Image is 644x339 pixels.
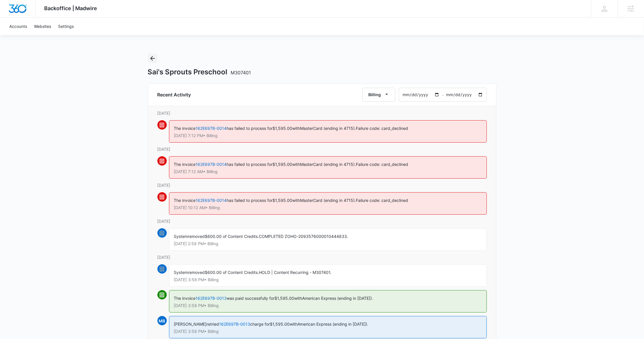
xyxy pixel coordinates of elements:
[196,162,227,167] a: 162E697B-0014
[273,198,293,203] span: $1,595.00
[205,234,259,239] span: $600.00 of Content Credits.
[270,322,290,327] span: $1,595.00
[157,182,487,188] p: [DATE]
[188,234,205,239] span: removed
[356,162,408,167] span: Failure code: card_declined
[356,126,408,131] span: Failure code: card_declined
[231,70,251,76] span: M307401
[227,198,273,203] span: has failed to process for
[219,322,250,327] a: 162E697B-0013
[148,54,157,63] button: Back
[174,126,196,131] span: The invoice
[275,296,295,301] span: $1,595.00
[196,198,227,203] a: 162E697B-0014
[293,162,300,167] span: with
[174,198,196,203] span: The invoice
[174,234,188,239] span: System
[207,322,219,327] span: retried
[300,162,356,167] span: MasterCard (ending in 4715).
[298,322,369,327] span: American Express (ending in [DATE]).
[174,322,207,327] span: [PERSON_NAME]
[157,254,487,260] p: [DATE]
[250,322,270,327] span: charge for
[196,126,227,131] a: 162E697B-0014
[31,17,55,35] a: Websites
[259,234,348,239] span: COMPLETED ZOHO-2093576000010444833.
[55,17,77,35] a: Settings
[157,110,487,116] p: [DATE]
[44,5,97,11] span: Backoffice | Madwire
[174,162,196,167] span: The invoice
[293,198,300,203] span: with
[196,296,227,301] a: 162E697B-0013
[273,162,293,167] span: $1,595.00
[293,126,300,131] span: with
[290,322,298,327] span: with
[273,126,293,131] span: $1,595.00
[174,278,482,282] p: [DATE] 3:58 PM • Billing
[174,329,482,333] p: [DATE] 3:58 PM • Billing
[6,17,31,35] a: Accounts
[300,126,356,131] span: MasterCard (ending in 4715).
[157,218,487,224] p: [DATE]
[174,304,482,308] p: [DATE] 3:58 PM • Billing
[188,270,205,275] span: removed
[174,270,188,275] span: System
[227,162,273,167] span: has failed to process for
[259,270,332,275] span: HOLD | Content Recurring - M307401.
[174,170,482,174] p: [DATE] 7:12 AM • Billing
[174,296,196,301] span: The invoice
[157,316,167,325] span: MB
[174,242,482,246] p: [DATE] 2:58 PM • Billing
[174,134,482,138] p: [DATE] 7:12 PM • Billing
[300,198,356,203] span: MasterCard (ending in 4715).
[227,126,273,131] span: has failed to process for
[295,296,302,301] span: with
[227,296,275,301] span: was paid successfully for
[174,206,482,210] p: [DATE] 10:12 AM • Billing
[157,91,191,98] h6: Recent Activity
[302,296,373,301] span: American Express (ending in [DATE]).
[148,68,251,76] h1: Sai's Sprouts Preschool
[157,146,487,152] p: [DATE]
[363,88,395,102] button: Billing
[356,198,408,203] span: Failure code: card_declined
[205,270,259,275] span: $600.00 of Content Credits.
[442,92,444,98] span: –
